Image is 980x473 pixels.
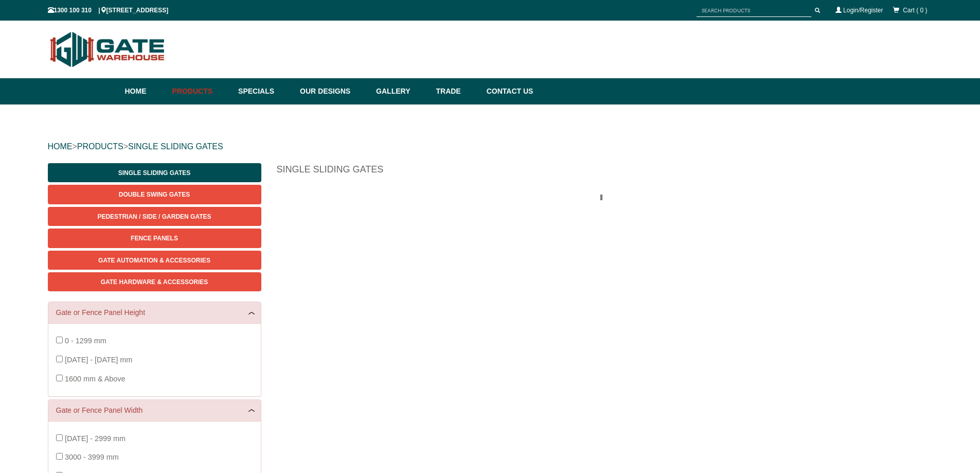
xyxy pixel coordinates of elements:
[97,213,211,220] span: Pedestrian / Side / Garden Gates
[48,207,261,226] a: Pedestrian / Side / Garden Gates
[167,78,234,104] a: Products
[65,375,126,383] span: 1600 mm & Above
[371,78,431,104] a: Gallery
[903,7,927,14] span: Cart ( 0 )
[48,163,261,182] a: Single Sliding Gates
[125,78,167,104] a: Home
[48,272,261,291] a: Gate Hardware & Accessories
[65,337,106,345] span: 0 - 1299 mm
[48,26,168,73] img: Gate Warehouse
[131,235,178,242] span: Fence Panels
[101,278,208,286] span: Gate Hardware & Accessories
[843,7,883,14] a: Login/Register
[48,185,261,204] a: Double Swing Gates
[48,130,933,163] div: > >
[482,78,533,104] a: Contact Us
[65,356,132,364] span: [DATE] - [DATE] mm
[56,405,253,416] a: Gate or Fence Panel Width
[48,229,261,248] a: Fence Panels
[277,163,933,181] h1: Single Sliding Gates
[48,142,73,151] a: HOME
[48,7,169,14] span: 1300 100 310 | [STREET_ADDRESS]
[295,78,371,104] a: Our Designs
[118,169,190,177] span: Single Sliding Gates
[65,453,119,461] span: 3000 - 3999 mm
[431,78,481,104] a: Trade
[77,142,123,151] a: PRODUCTS
[600,195,609,200] img: please_wait.gif
[119,191,190,198] span: Double Swing Gates
[233,78,295,104] a: Specials
[128,142,223,151] a: SINGLE SLIDING GATES
[65,434,126,443] span: [DATE] - 2999 mm
[48,251,261,270] a: Gate Automation & Accessories
[56,307,253,318] a: Gate or Fence Panel Height
[697,4,811,17] input: SEARCH PRODUCTS
[98,257,210,264] span: Gate Automation & Accessories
